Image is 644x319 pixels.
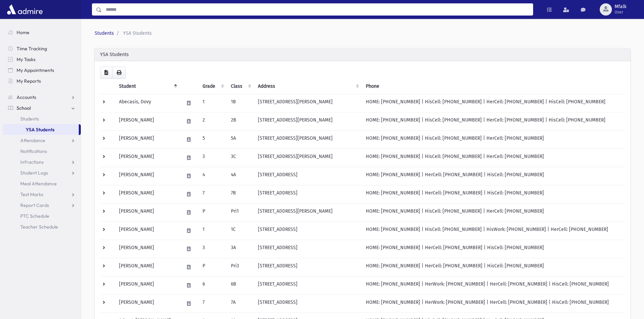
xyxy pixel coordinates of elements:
[17,56,35,62] span: My Tasks
[3,146,81,157] a: Notifications
[3,157,81,167] a: Infractions
[95,48,630,61] div: YSA Students
[362,112,625,131] td: HOME: [PHONE_NUMBER] | HisCell: [PHONE_NUMBER] | HerCell: [PHONE_NUMBER] | HisCell: [PHONE_NUMBER]
[17,67,54,73] span: My Appointments
[254,204,362,222] td: [STREET_ADDRESS][PERSON_NAME]
[198,112,227,131] td: 2
[115,276,180,295] td: [PERSON_NAME]
[198,295,227,313] td: 7
[227,222,254,240] td: 1C
[20,116,39,122] span: Students
[198,167,227,185] td: 4
[362,131,625,149] td: HOME: [PHONE_NUMBER] | HisCell: [PHONE_NUMBER] | HerCell: [PHONE_NUMBER]
[362,79,625,94] th: Phone
[115,94,180,112] td: Abecasis, Dovy
[362,295,625,313] td: HOME: [PHONE_NUMBER] | HerWork: [PHONE_NUMBER] | HerCell: [PHONE_NUMBER] | HisCell: [PHONE_NUMBER]
[3,200,81,211] a: Report Cards
[227,94,254,112] td: 1B
[115,167,180,185] td: [PERSON_NAME]
[100,67,113,79] button: CSV
[3,211,81,221] a: PTC Schedule
[254,112,362,131] td: [STREET_ADDRESS][PERSON_NAME]
[3,167,81,178] a: Student Logs
[115,149,180,167] td: [PERSON_NAME]
[198,276,227,295] td: 6
[20,159,44,165] span: Infractions
[3,27,81,38] a: Home
[254,258,362,276] td: [STREET_ADDRESS]
[198,79,227,94] th: Grade: activate to sort column ascending
[20,202,49,208] span: Report Cards
[115,204,180,222] td: [PERSON_NAME]
[362,276,625,295] td: HOME: [PHONE_NUMBER] | HerWork: [PHONE_NUMBER] | HerCell: [PHONE_NUMBER] | HisCell: [PHONE_NUMBER]
[362,240,625,258] td: HOME: [PHONE_NUMBER] | HerCell: [PHONE_NUMBER] | HisCell: [PHONE_NUMBER]
[3,113,81,124] a: Students
[112,67,126,79] button: Print
[3,124,79,135] a: YSA Students
[115,258,180,276] td: [PERSON_NAME]
[198,222,227,240] td: 1
[227,79,254,94] th: Class: activate to sort column ascending
[615,9,626,15] span: User
[198,258,227,276] td: P
[227,276,254,295] td: 6B
[254,79,362,94] th: Address: activate to sort column ascending
[254,295,362,313] td: [STREET_ADDRESS]
[254,240,362,258] td: [STREET_ADDRESS]
[254,131,362,149] td: [STREET_ADDRESS][PERSON_NAME]
[362,167,625,185] td: HOME: [PHONE_NUMBER] | HerCell: [PHONE_NUMBER] | HisCell: [PHONE_NUMBER]
[254,167,362,185] td: [STREET_ADDRESS]
[115,79,180,94] th: Student: activate to sort column descending
[362,258,625,276] td: HOME: [PHONE_NUMBER] | HerCell: [PHONE_NUMBER] | HisCell: [PHONE_NUMBER]
[5,3,44,16] img: AdmirePro
[227,240,254,258] td: 3A
[227,258,254,276] td: Pri3
[227,295,254,313] td: 7A
[20,224,58,230] span: Teacher Schedule
[3,135,81,146] a: Attendance
[20,191,43,197] span: Test Marks
[227,131,254,149] td: 5A
[3,103,81,113] a: School
[227,204,254,222] td: Pri1
[123,30,152,36] span: YSA Students
[227,112,254,131] td: 2B
[227,149,254,167] td: 3C
[198,149,227,167] td: 3
[3,221,81,232] a: Teacher Schedule
[254,222,362,240] td: [STREET_ADDRESS]
[17,94,36,100] span: Accounts
[362,222,625,240] td: HOME: [PHONE_NUMBER] | HisCell: [PHONE_NUMBER] | HisWork: [PHONE_NUMBER] | HerCell: [PHONE_NUMBER]
[20,137,45,143] span: Attendance
[3,54,81,65] a: My Tasks
[254,94,362,112] td: [STREET_ADDRESS][PERSON_NAME]
[17,46,47,52] span: Time Tracking
[115,222,180,240] td: [PERSON_NAME]
[20,148,47,154] span: Notifications
[115,240,180,258] td: [PERSON_NAME]
[198,204,227,222] td: P
[362,185,625,204] td: HOME: [PHONE_NUMBER] | HerCell: [PHONE_NUMBER] | HisCell: [PHONE_NUMBER]
[362,149,625,167] td: HOME: [PHONE_NUMBER] | HisCell: [PHONE_NUMBER] | HerCell: [PHONE_NUMBER]
[17,29,29,35] span: Home
[102,3,533,16] input: Search
[227,167,254,185] td: 4A
[198,131,227,149] td: 5
[615,4,626,9] span: Mfalk
[3,43,81,54] a: Time Tracking
[17,105,31,111] span: School
[20,170,48,176] span: Student Logs
[198,94,227,112] td: 1
[198,185,227,204] td: 7
[115,131,180,149] td: [PERSON_NAME]
[362,204,625,222] td: HOME: [PHONE_NUMBER] | HisCell: [PHONE_NUMBER] | HerCell: [PHONE_NUMBER]
[362,94,625,112] td: HOME: [PHONE_NUMBER] | HisCell: [PHONE_NUMBER] | HerCell: [PHONE_NUMBER] | HisCell: [PHONE_NUMBER]
[3,76,81,86] a: My Reports
[17,78,41,84] span: My Reports
[227,185,254,204] td: 7B
[3,65,81,76] a: My Appointments
[254,149,362,167] td: [STREET_ADDRESS][PERSON_NAME]
[254,276,362,295] td: [STREET_ADDRESS]
[3,178,81,189] a: Meal Attendance
[95,30,114,36] a: Students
